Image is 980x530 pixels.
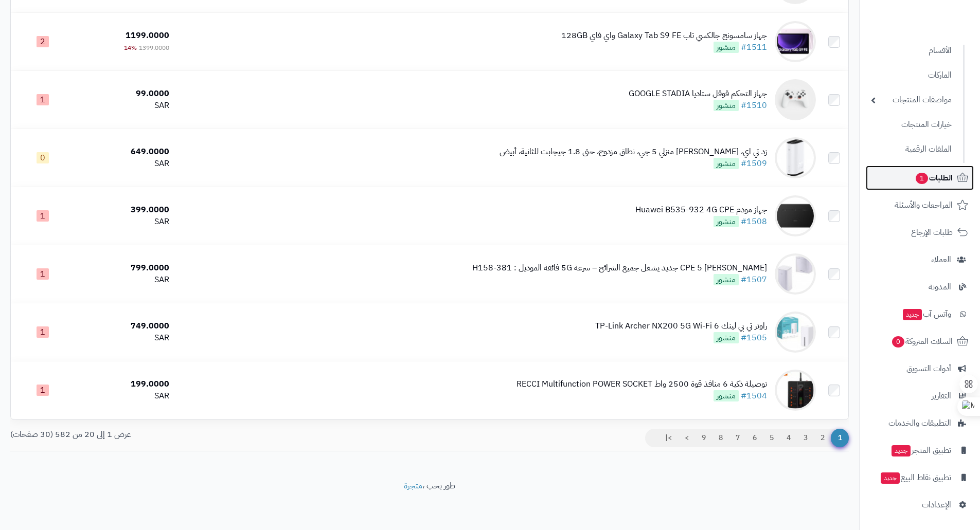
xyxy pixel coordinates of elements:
[922,498,951,512] span: الإعدادات
[866,247,974,272] a: العملاء
[741,390,767,402] a: #1504
[714,390,739,401] span: منشور
[741,215,767,228] a: #1508
[911,225,953,240] span: طلبات الإرجاع
[892,445,911,456] span: جديد
[895,198,953,212] span: المراجعات والأسئلة
[775,137,816,178] img: زد تي اي، راوتر منزلي 5 جي، نطاق مزدوج، حتى 1.8 جيجابت للثانية، أبيض
[635,204,767,216] div: جهاز مودم Huawei B535-932 4G CPE
[126,29,169,42] span: 1199.0000
[712,429,729,447] a: 8
[472,262,767,274] div: [PERSON_NAME] CPE 5 جديد يشغل جميع الشرائح – سرعة 5G فائقة الموديل : H158-381
[910,20,970,41] img: logo-2.png
[714,158,739,169] span: منشور
[866,193,974,217] a: المراجعات والأسئلة
[79,262,169,274] div: 799.0000
[595,320,767,332] div: راوتر تي بي لينك TP-Link Archer NX200 5G Wi-Fi 6
[714,100,739,111] span: منشور
[79,88,169,100] div: 99.0000
[775,79,816,120] img: جهاز التحكم قوقل ستاديا GOOGLE STADIA
[714,216,739,227] span: منشور
[891,334,953,349] span: السلات المتروكة
[37,210,49,222] span: 1
[79,378,169,390] div: 199.0000
[866,40,957,62] a: الأقسام
[866,465,974,490] a: تطبيق نقاط البيعجديد
[866,383,974,408] a: التقارير
[3,429,430,441] div: عرض 1 إلى 20 من 582 (30 صفحات)
[866,302,974,326] a: وآتس آبجديد
[888,416,951,430] span: التطبيقات والخدمات
[866,438,974,463] a: تطبيق المتجرجديد
[866,220,974,245] a: طلبات الإرجاع
[831,429,849,447] span: 1
[775,253,816,295] img: راوتر هواوي CPE 5 جديد يشغل جميع الشرائح – سرعة 5G فائقة الموديل : H158-381
[500,146,767,158] div: زد تي اي، [PERSON_NAME] منزلي 5 جي، نطاق مزدوج، حتى 1.8 جيجابت للثانية، أبيض
[915,171,953,185] span: الطلبات
[866,329,974,354] a: السلات المتروكة0
[880,470,951,485] span: تطبيق نقاط البيع
[729,429,746,447] a: 7
[516,378,767,390] div: توصيلة ذكية 6 منافذ قوة 2500 واط RECCI Multifunction POWER SOCKET
[890,443,951,458] span: تطبيق المتجر
[37,385,49,396] span: 1
[866,114,957,136] a: خيارات المنتجات
[714,332,739,343] span: منشور
[79,320,169,332] div: 749.0000
[915,172,928,184] span: 1
[79,274,169,286] div: SAR
[903,309,922,320] span: جديد
[404,480,422,492] a: متجرة
[763,429,780,447] a: 5
[866,411,974,435] a: التطبيقات والخدمات
[866,89,957,111] a: مواصفات المنتجات
[79,100,169,112] div: SAR
[746,429,763,447] a: 6
[902,307,951,321] span: وآتس آب
[79,146,169,158] div: 649.0000
[37,268,49,280] span: 1
[892,336,904,348] span: 0
[79,158,169,170] div: SAR
[866,166,974,190] a: الطلبات1
[866,138,957,160] a: الملفات الرقمية
[780,429,797,447] a: 4
[37,152,49,163] span: 0
[37,94,49,105] span: 1
[775,370,816,411] img: توصيلة ذكية 6 منافذ قوة 2500 واط RECCI Multifunction POWER SOCKET
[714,274,739,285] span: منشور
[139,43,169,52] span: 1399.0000
[714,42,739,53] span: منشور
[658,429,679,447] a: >|
[775,312,816,353] img: راوتر تي بي لينك TP-Link Archer NX200 5G Wi-Fi 6
[79,216,169,228] div: SAR
[775,195,816,236] img: جهاز مودم Huawei B535-932 4G CPE
[561,30,767,42] div: جهاز سامسونج جالكسي تاب Galaxy Tab S9 FE واي فاي 128GB
[797,429,814,447] a: 3
[124,43,137,52] span: 14%
[866,356,974,381] a: أدوات التسويق
[37,326,49,338] span: 1
[775,21,816,62] img: جهاز سامسونج جالكسي تاب Galaxy Tab S9 FE واي فاي 128GB
[741,332,767,344] a: #1505
[79,332,169,344] div: SAR
[741,273,767,286] a: #1507
[741,41,767,53] a: #1511
[881,472,900,484] span: جديد
[695,429,712,447] a: 9
[932,389,951,403] span: التقارير
[629,88,767,100] div: جهاز التحكم قوقل ستاديا GOOGLE STADIA
[929,280,951,294] span: المدونة
[866,492,974,517] a: الإعدادات
[79,390,169,402] div: SAR
[866,64,957,86] a: الماركات
[741,157,767,170] a: #1509
[678,429,696,447] a: >
[37,36,49,47] span: 2
[931,252,951,267] span: العملاء
[79,204,169,216] div: 399.0000
[906,361,951,376] span: أدوات التسويق
[866,275,974,299] a: المدونة
[741,99,767,112] a: #1510
[814,429,831,447] a: 2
